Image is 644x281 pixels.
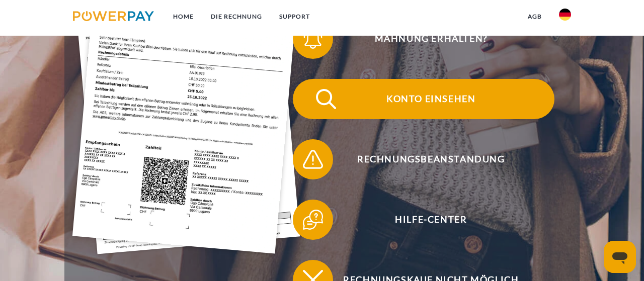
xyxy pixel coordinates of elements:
span: Hilfe-Center [308,200,554,240]
button: Hilfe-Center [293,200,554,240]
img: de [559,9,571,21]
img: logo-powerpay.svg [73,11,154,21]
img: qb_warning.svg [300,147,326,172]
iframe: Schaltfläche zum Öffnen des Messaging-Fensters [604,241,636,273]
a: agb [519,8,550,26]
span: Mahnung erhalten? [308,19,554,59]
button: Konto einsehen [293,79,554,119]
a: SUPPORT [271,8,318,26]
button: Rechnungsbeanstandung [293,139,554,179]
img: qb_bell.svg [300,26,326,51]
a: Home [165,8,202,26]
span: Konto einsehen [308,79,554,119]
span: Rechnungsbeanstandung [308,139,554,179]
button: Mahnung erhalten? [293,19,554,59]
img: qb_search.svg [313,86,339,112]
img: qb_help.svg [300,207,326,232]
a: DIE RECHNUNG [202,8,271,26]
